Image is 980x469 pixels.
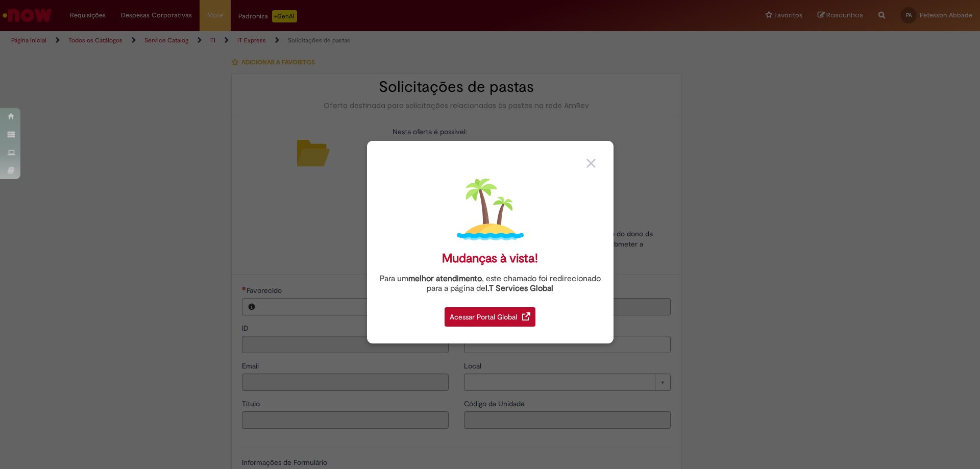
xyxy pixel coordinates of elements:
[442,251,538,266] div: Mudanças à vista!
[445,307,535,327] div: Acessar Portal Global
[408,274,482,284] strong: melhor atendimento
[375,274,606,293] div: Para um , este chamado foi redirecionado para a página de
[586,159,596,168] img: close_button_grey.png
[485,278,553,293] a: I.T Services Global
[522,312,530,320] img: redirect_link.png
[445,302,535,327] a: Acessar Portal Global
[457,176,524,243] img: island.png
